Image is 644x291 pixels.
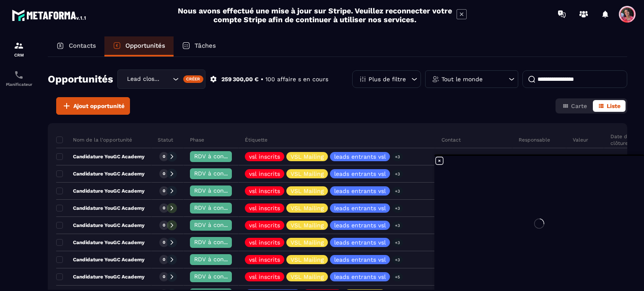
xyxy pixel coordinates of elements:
[194,239,248,245] span: RDV à confimer ❓
[392,221,403,230] p: +3
[56,273,145,280] p: Candidature YouGC Academy
[369,76,406,82] p: Plus de filtre
[48,36,104,57] a: Contacts
[265,75,328,83] p: 100 affaire s en cours
[392,255,403,264] p: +3
[291,188,324,194] p: VSL Mailing
[593,100,626,112] button: Liste
[56,222,145,229] p: Candidature YouGC Academy
[221,75,259,83] p: 259 300,00 €
[249,222,280,228] p: vsl inscrits
[48,71,113,88] h2: Opportunités
[56,256,145,263] p: Candidature YouGC Academy
[392,238,403,247] p: +3
[190,136,204,143] p: Phase
[392,204,403,213] p: +3
[163,171,165,177] p: 0
[334,222,386,228] p: leads entrants vsl
[56,136,132,143] p: Nom de la l'opportunité
[334,239,386,245] p: leads entrants vsl
[183,75,204,83] div: Créer
[162,75,171,84] input: Search for option
[163,154,165,160] p: 0
[158,136,173,143] p: Statut
[441,76,483,82] p: Tout le monde
[163,274,165,280] p: 0
[573,154,597,160] p: 2 599,00 €
[571,103,587,109] span: Carte
[261,75,263,83] p: •
[177,6,452,24] h2: Nous avons effectué une mise à jour sur Stripe. Veuillez reconnecter votre compte Stripe afin de ...
[69,42,96,49] p: Contacts
[249,239,280,245] p: vsl inscrits
[56,97,130,115] button: Ajout opportunité
[2,64,36,93] a: schedulerschedulerPlanificateur
[334,188,386,194] p: leads entrants vsl
[125,42,165,49] p: Opportunités
[163,257,165,263] p: 0
[56,205,145,211] p: Candidature YouGC Academy
[12,8,87,23] img: logo
[441,136,461,143] p: Contact
[194,153,248,160] span: RDV à confimer ❓
[519,136,550,143] p: Responsable
[249,274,280,280] p: vsl inscrits
[73,102,125,110] span: Ajout opportunité
[291,154,324,160] p: VSL Mailing
[249,205,280,211] p: vsl inscrits
[56,239,145,246] p: Candidature YouGC Academy
[163,222,165,228] p: 0
[163,239,165,245] p: 0
[392,187,403,196] p: +3
[104,36,174,57] a: Opportunités
[334,257,386,263] p: leads entrants vsl
[2,34,36,64] a: formationformationCRM
[249,188,280,194] p: vsl inscrits
[392,152,403,161] p: +3
[14,41,24,51] img: formation
[291,205,324,211] p: VSL Mailing
[194,256,248,263] span: RDV à confimer ❓
[249,257,280,263] p: vsl inscrits
[607,103,621,109] span: Liste
[334,154,386,160] p: leads entrants vsl
[163,205,165,211] p: 0
[334,205,386,211] p: leads entrants vsl
[245,136,267,143] p: Étiquette
[194,221,248,228] span: RDV à confimer ❓
[291,257,324,263] p: VSL Mailing
[194,204,248,211] span: RDV à confimer ❓
[249,154,280,160] p: vsl inscrits
[291,222,324,228] p: VSL Mailing
[14,70,24,80] img: scheduler
[573,136,588,143] p: Valeur
[194,170,248,177] span: RDV à confimer ❓
[174,36,224,57] a: Tâches
[519,154,560,160] p: [PERSON_NAME]
[125,75,162,84] span: Lead closing
[291,171,324,177] p: VSL Mailing
[392,273,403,281] p: +5
[291,239,324,245] p: VSL Mailing
[2,53,36,57] p: CRM
[194,187,248,194] span: RDV à confimer ❓
[195,42,216,49] p: Tâches
[334,274,386,280] p: leads entrants vsl
[163,188,165,194] p: 0
[392,170,403,178] p: +3
[291,274,324,280] p: VSL Mailing
[194,273,248,280] span: RDV à confimer ❓
[56,170,145,177] p: Candidature YouGC Academy
[557,100,592,112] button: Carte
[117,70,205,89] div: Search for option
[2,82,36,87] p: Planificateur
[249,171,280,177] p: vsl inscrits
[56,153,145,160] p: Candidature YouGC Academy
[334,171,386,177] p: leads entrants vsl
[56,188,145,194] p: Candidature YouGC Academy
